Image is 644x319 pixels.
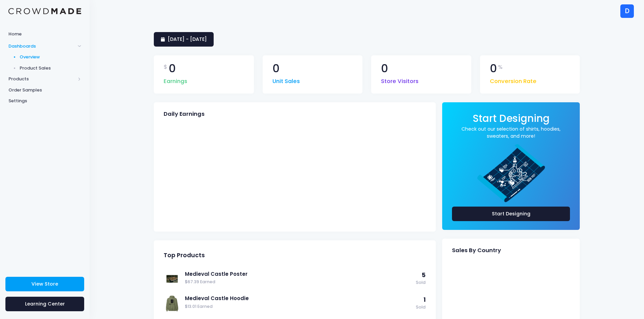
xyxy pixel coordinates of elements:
div: D [620,4,634,18]
span: Products [8,76,75,82]
span: 0 [272,63,280,74]
a: View Store [5,277,84,291]
img: Logo [8,8,81,15]
span: 0 [490,63,497,74]
span: Dashboards [8,43,75,50]
span: Sales By Country [452,247,501,254]
span: Settings [8,98,81,104]
span: [DATE] - [DATE] [168,36,207,43]
span: Start Designing [473,111,550,125]
span: Unit Sales [272,74,300,86]
span: $67.39 Earned [185,279,412,285]
span: View Store [31,281,58,287]
span: % [498,63,503,71]
span: Earnings [164,74,187,86]
a: Medieval Castle Hoodie [185,295,412,302]
a: [DATE] - [DATE] [154,32,214,47]
span: Product Sales [20,65,81,72]
a: Medieval Castle Poster [185,270,412,278]
span: Overview [20,54,81,60]
span: 5 [422,271,426,279]
span: $13.01 Earned [185,303,412,310]
a: Check out our selection of shirts, hoodies, sweaters, and more! [452,126,570,140]
span: Sold [416,304,426,311]
a: Start Designing [452,207,570,221]
a: Start Designing [473,117,550,124]
span: 1 [424,296,426,304]
span: 0 [169,63,176,74]
span: 0 [381,63,388,74]
span: $ [164,63,167,71]
span: Top Products [164,252,205,259]
span: Learning Center [25,300,65,307]
span: Store Visitors [381,74,419,86]
span: Conversion Rate [490,74,536,86]
span: Order Samples [8,87,81,94]
span: Home [8,31,81,37]
a: Learning Center [5,297,84,311]
span: Daily Earnings [164,111,205,117]
span: Sold [416,280,426,286]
